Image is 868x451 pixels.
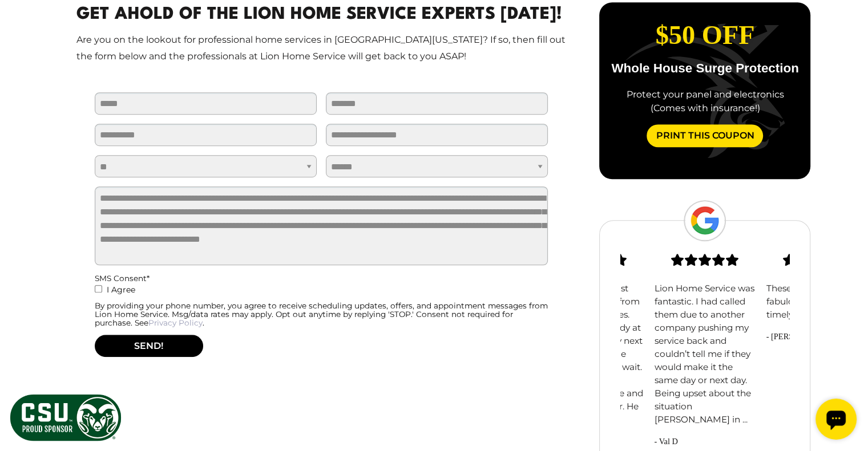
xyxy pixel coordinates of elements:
label: I Agree [95,283,548,302]
div: carousel [599,2,810,179]
a: Print This Coupon [647,124,763,147]
button: SEND! [95,335,203,357]
span: - Val D [654,436,756,448]
p: Are you on the lookout for professional home services in [GEOGRAPHIC_DATA][US_STATE]? If so, then... [76,32,567,65]
p: Lion Home Service was fantastic. I had called them due to another company pushing my service back... [654,282,756,426]
p: These guys have been fabulous. Efficient, timely and professional. [766,282,867,322]
div: slide 5 [599,2,810,165]
div: Open chat widget [5,5,46,46]
span: - [PERSON_NAME] [766,331,867,343]
img: Google Logo [684,200,726,241]
a: Privacy Policy [148,318,203,327]
input: I Agree [95,285,102,292]
div: slide 2 (centered) [649,231,761,449]
div: Protect your panel and electronics (Comes with insurance!) [608,88,801,115]
h2: Get Ahold Of The Lion Home Service Experts [DATE]! [76,2,567,28]
div: SMS Consent [95,274,548,283]
span: $50 Off [655,21,754,50]
div: By providing your phone number, you agree to receive scheduling updates, offers, and appointment ... [95,302,548,327]
img: CSU Sponsor Badge [9,393,123,442]
p: Whole House Surge Protection [608,62,801,75]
